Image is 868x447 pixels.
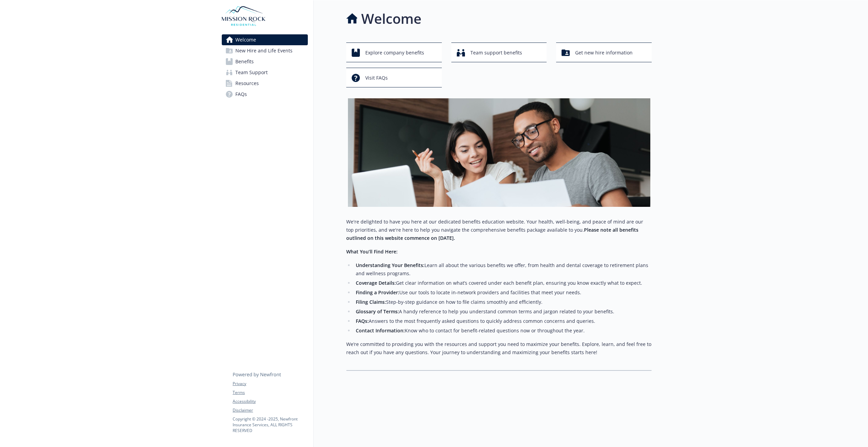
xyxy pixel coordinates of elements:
[346,68,442,87] button: Visit FAQs
[346,218,652,242] p: We're delighted to have you here at our dedicated benefits education website. Your health, well-b...
[346,340,652,357] p: We’re committed to providing you with the resources and support you need to maximize your benefit...
[354,261,652,278] li: Learn all about the various benefits we offer, from health and dental coverage to retirement plan...
[222,89,308,100] a: FAQs
[346,43,442,62] button: Explore company benefits
[354,279,652,287] li: Get clear information on what’s covered under each benefit plan, ensuring you know exactly what t...
[575,46,633,59] span: Get new hire information
[365,71,388,84] span: Visit FAQs
[233,398,307,404] a: Accessibility
[365,46,424,59] span: Explore company benefits
[222,67,308,78] a: Team Support
[235,67,268,78] span: Team Support
[356,308,399,315] strong: Glossary of Terms:
[235,78,259,89] span: Resources
[356,299,386,305] strong: Filing Claims:
[356,327,405,334] strong: Contact Information:
[233,390,307,396] a: Terms
[346,248,398,255] strong: What You’ll Find Here:
[470,46,522,59] span: Team support benefits
[451,43,547,62] button: Team support benefits
[235,45,293,56] span: New Hire and Life Events
[356,318,369,324] strong: FAQs:
[235,89,247,100] span: FAQs
[235,56,254,67] span: Benefits
[354,298,652,306] li: Step-by-step guidance on how to file claims smoothly and efficiently.
[348,98,650,207] img: overview page banner
[354,317,652,325] li: Answers to the most frequently asked questions to quickly address common concerns and queries.
[233,381,307,387] a: Privacy
[222,78,308,89] a: Resources
[556,43,652,62] button: Get new hire information
[354,288,652,297] li: Use our tools to locate in-network providers and facilities that meet your needs.
[222,56,308,67] a: Benefits
[222,34,308,45] a: Welcome
[356,289,399,296] strong: Finding a Provider:
[354,308,652,316] li: A handy reference to help you understand common terms and jargon related to your benefits.
[233,416,307,433] p: Copyright © 2024 - 2025 , Newfront Insurance Services, ALL RIGHTS RESERVED
[356,280,396,286] strong: Coverage Details:
[356,262,424,268] strong: Understanding Your Benefits:
[222,45,308,56] a: New Hire and Life Events
[361,9,421,29] h1: Welcome
[235,34,256,45] span: Welcome
[354,327,652,335] li: Know who to contact for benefit-related questions now or throughout the year.
[233,407,307,413] a: Disclaimer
